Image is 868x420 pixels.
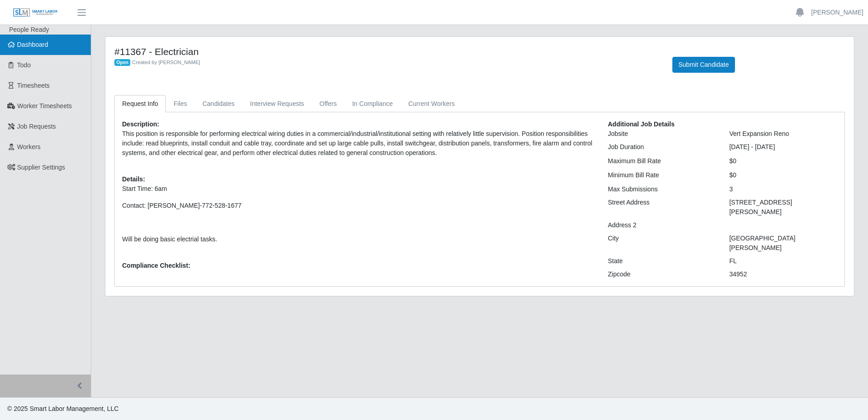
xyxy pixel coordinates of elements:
[601,142,723,152] div: Job Duration
[601,220,723,230] div: Address 2
[17,41,49,48] span: Dashboard
[114,46,659,57] h4: #11367 - Electrician
[132,60,200,65] span: Created by [PERSON_NAME]
[122,120,159,128] b: Description:
[608,120,675,128] b: Additional Job Details
[17,123,56,130] span: Job Requests
[811,8,863,17] a: [PERSON_NAME]
[601,129,723,139] div: Jobsite
[722,129,844,139] div: Vert Expansion Reno
[242,95,312,113] a: Interview Requests
[122,235,594,244] p: Will be doing basic electrial tasks.
[601,234,723,253] div: City
[601,156,723,166] div: Maximum Bill Rate
[13,8,58,18] img: SLM Logo
[17,143,41,150] span: Workers
[722,256,844,266] div: FL
[122,129,594,158] p: This position is responsible for performing electrical wiring duties in a commercial/industrial/i...
[122,184,594,194] p: Start Time: 6am
[114,95,166,113] a: Request Info
[722,142,844,152] div: [DATE] - [DATE]
[122,175,145,183] b: Details:
[722,156,844,166] div: $0
[722,198,844,217] div: [STREET_ADDRESS][PERSON_NAME]
[312,95,345,113] a: Offers
[722,234,844,253] div: [GEOGRAPHIC_DATA][PERSON_NAME]
[17,102,72,110] span: Worker Timesheets
[672,57,735,73] button: Submit Candidate
[601,170,723,180] div: Minimum Bill Rate
[9,26,49,33] span: People Ready
[400,95,462,113] a: Current Workers
[601,256,723,266] div: State
[195,95,242,113] a: Candidates
[601,198,723,217] div: Street Address
[114,59,130,66] span: Open
[17,164,65,171] span: Supplier Settings
[17,61,31,69] span: Todo
[166,95,195,113] a: Files
[17,82,50,89] span: Timesheets
[601,270,723,279] div: Zipcode
[722,270,844,279] div: 34952
[122,201,594,210] p: Contact: [PERSON_NAME]-772-528-1677
[345,95,401,113] a: In Compliance
[722,170,844,180] div: $0
[7,405,118,412] span: © 2025 Smart Labor Management, LLC
[722,185,844,194] div: 3
[122,262,190,269] b: Compliance Checklist:
[601,185,723,194] div: Max Submissions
